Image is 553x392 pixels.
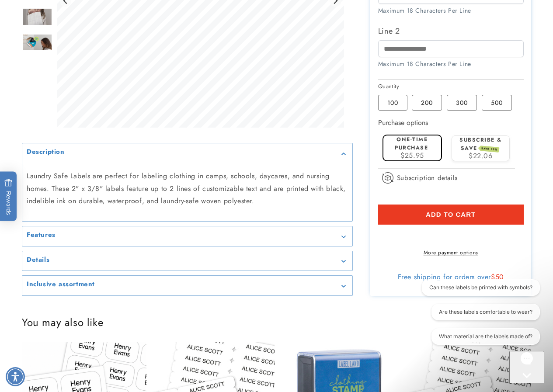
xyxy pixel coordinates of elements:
[27,170,348,208] p: Laundry Safe Labels are perfect for labeling clothing in camps, schools, daycares, and nursing ho...
[397,173,458,183] span: Subscription details
[22,316,531,329] h2: You may also like
[447,95,477,111] label: 300
[416,279,544,353] iframe: Gorgias live chat conversation starters
[22,251,352,271] summary: Details
[480,146,499,153] span: SAVE 15%
[495,272,504,282] span: 50
[27,148,65,157] h2: Description
[459,136,502,152] label: Subscribe & save
[22,144,352,163] summary: Description
[378,82,400,91] legend: Quantity
[378,95,407,111] label: 100
[22,2,52,32] div: Go to slide 5
[27,231,56,240] h2: Features
[22,227,352,246] summary: Features
[22,34,52,64] img: Iron-On Labels - Label Land
[469,151,493,161] span: $22.06
[6,367,25,386] div: Accessibility Menu
[378,6,524,15] div: Maximum 18 Characters Per Line
[22,276,352,296] summary: Inclusive assortment
[378,273,524,281] div: Free shipping for orders over
[491,272,495,282] span: $
[378,59,524,69] div: Maximum 18 Characters Per Line
[378,118,428,128] label: Purchase options
[395,135,428,152] label: One-time purchase
[7,322,111,348] iframe: Sign Up via Text for Offers
[482,95,512,111] label: 500
[400,150,424,160] span: $25.95
[27,256,49,264] h2: Details
[22,8,52,26] img: null
[378,205,524,225] button: Add to cart
[27,281,95,289] h2: Inclusive assortment
[378,249,524,257] a: More payment options
[378,24,524,38] label: Line 2
[412,95,442,111] label: 200
[22,34,52,64] div: Go to slide 6
[509,351,544,383] iframe: Gorgias live chat messenger
[4,178,13,215] span: Rewards
[426,211,476,219] span: Add to cart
